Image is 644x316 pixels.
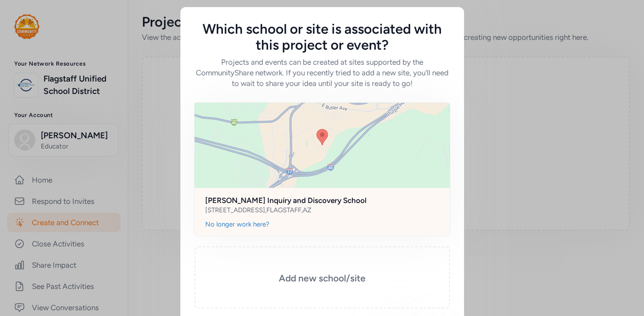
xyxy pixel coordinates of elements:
h6: Projects and events can be created at sites supported by the CommunityShare network. If you recen... [195,57,450,89]
h3: Add new school/site [217,272,428,285]
h5: Which school or site is associated with this project or event? [195,21,450,53]
div: [STREET_ADDRESS] , FLAGSTAFF , AZ [205,206,312,215]
div: No longer work here? [205,220,269,229]
h2: [PERSON_NAME] Inquiry and Discovery School [205,195,439,206]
